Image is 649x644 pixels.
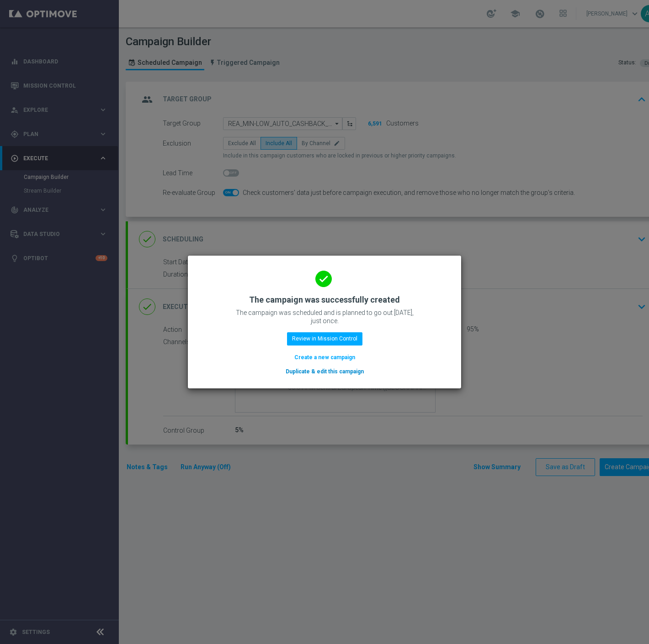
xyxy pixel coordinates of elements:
button: Review in Mission Control [287,332,362,345]
h2: The campaign was successfully created [249,294,400,305]
button: Duplicate & edit this campaign [285,367,365,377]
p: The campaign was scheduled and is planned to go out [DATE], just once. [233,309,416,325]
i: done [315,271,332,287]
button: Create a new campaign [293,352,356,362]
